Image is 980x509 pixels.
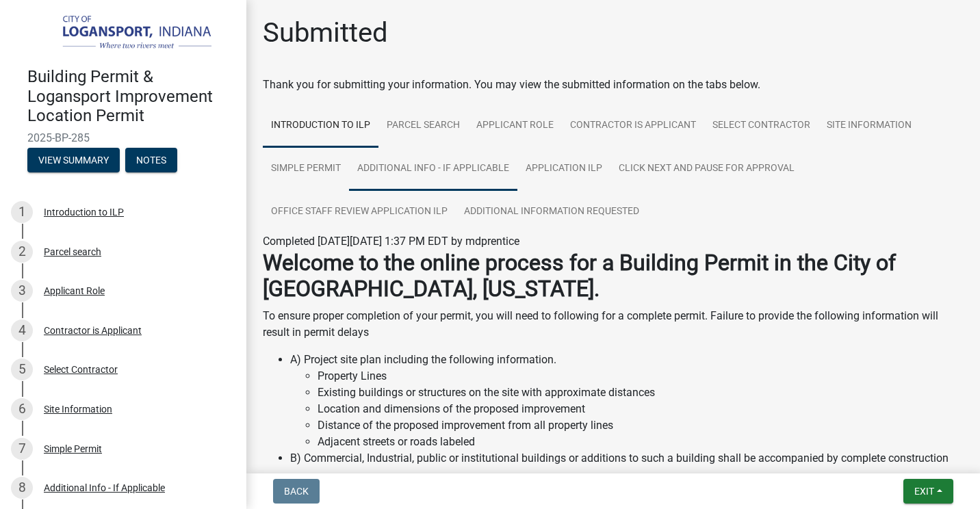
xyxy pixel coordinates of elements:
[27,155,120,166] wm-modal-confirm: Summary
[27,14,224,53] img: City of Logansport, Indiana
[517,147,610,191] a: Application ILP
[318,417,964,434] li: Distance of the proposed improvement from all property lines
[44,247,101,257] div: Parcel search
[263,190,456,234] a: Office Staff Review Application ILP
[456,190,647,234] a: Additional Information requested
[263,235,519,248] span: Completed [DATE][DATE] 1:37 PM EDT by mdprentice
[318,368,964,384] li: Property Lines
[11,398,33,420] div: 6
[11,358,33,380] div: 5
[562,104,704,148] a: Contractor is Applicant
[610,147,803,191] a: Click Next and Pause for Approval
[44,444,102,454] div: Simple Permit
[11,477,33,499] div: 8
[273,479,320,504] button: Back
[284,486,309,497] span: Back
[27,131,219,144] span: 2025-BP-285
[11,319,33,341] div: 4
[263,104,378,148] a: Introduction to ILP
[263,250,896,302] strong: Welcome to the online process for a Building Permit in the City of [GEOGRAPHIC_DATA], [US_STATE].
[349,147,517,191] a: Additional Info - If Applicable
[44,404,112,414] div: Site Information
[125,155,177,166] wm-modal-confirm: Notes
[44,365,118,374] div: Select Contractor
[125,148,177,172] button: Notes
[27,148,120,172] button: View Summary
[11,280,33,302] div: 3
[290,352,964,450] li: A) Project site plan including the following information.
[44,483,165,493] div: Additional Info - If Applicable
[914,486,934,497] span: Exit
[903,479,953,504] button: Exit
[318,401,964,417] li: Location and dimensions of the proposed improvement
[704,104,818,148] a: Select Contractor
[290,450,964,483] li: B) Commercial, Industrial, public or institutional buildings or additions to such a building shal...
[263,16,388,49] h1: Submitted
[468,104,562,148] a: Applicant Role
[44,286,105,296] div: Applicant Role
[11,241,33,263] div: 2
[44,207,124,217] div: Introduction to ILP
[378,104,468,148] a: Parcel search
[318,434,964,450] li: Adjacent streets or roads labeled
[44,326,142,335] div: Contractor is Applicant
[263,147,349,191] a: Simple Permit
[27,67,235,126] h4: Building Permit & Logansport Improvement Location Permit
[263,308,964,341] p: To ensure proper completion of your permit, you will need to following for a complete permit. Fai...
[11,438,33,460] div: 7
[818,104,920,148] a: Site Information
[263,77,964,93] div: Thank you for submitting your information. You may view the submitted information on the tabs below.
[318,384,964,401] li: Existing buildings or structures on the site with approximate distances
[11,201,33,223] div: 1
